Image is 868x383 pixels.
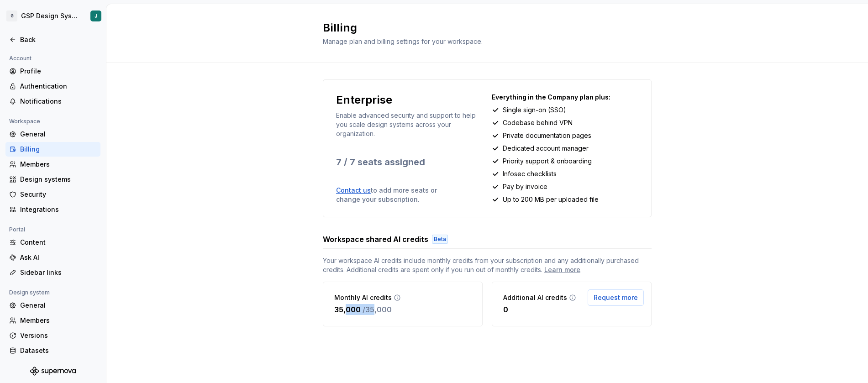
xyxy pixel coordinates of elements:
a: Documentation [5,358,100,373]
p: Dedicated account manager [503,144,589,153]
span: Manage plan and billing settings for your workspace. [323,37,483,45]
a: Learn more [544,265,580,274]
span: Request more [594,293,638,302]
p: Monthly AI credits [334,293,392,302]
a: Sidebar links [5,265,100,280]
a: Contact us [336,186,371,194]
a: Versions [5,328,100,343]
a: Back [5,32,100,47]
p: Codebase behind VPN [503,118,573,127]
div: Integrations [20,205,97,214]
div: General [20,130,97,139]
p: Infosec checklists [503,169,557,178]
div: Design system [5,287,53,298]
h2: Billing [323,21,641,35]
div: General [20,301,97,310]
a: General [5,127,100,142]
div: Sidebar links [20,268,97,277]
div: Profile [20,67,97,76]
p: Enable advanced security and support to help you scale design systems across your organization. [336,111,483,138]
div: Versions [20,331,97,340]
div: Members [20,160,97,169]
a: Authentication [5,79,100,94]
div: Content [20,238,97,247]
p: Additional AI credits [503,293,567,302]
p: 35,000 [334,304,361,315]
a: Datasets [5,343,100,358]
p: Private documentation pages [503,131,591,140]
p: Up to 200 MB per uploaded file [503,195,599,204]
a: Members [5,157,100,172]
a: Design systems [5,172,100,187]
a: General [5,298,100,313]
div: Design systems [20,175,97,184]
a: Security [5,187,100,202]
div: Billing [20,145,97,154]
p: 0 [503,304,508,315]
div: Datasets [20,346,97,355]
div: Account [5,53,35,64]
p: Everything in the Company plan plus: [492,93,638,102]
a: Members [5,313,100,328]
p: 7 / 7 seats assigned [336,156,483,168]
button: Request more [588,289,644,306]
div: Workspace [5,116,44,127]
button: GGSP Design SystemJ [2,6,104,26]
div: Notifications [20,97,97,106]
div: Members [20,316,97,325]
div: Ask AI [20,253,97,262]
svg: Supernova Logo [30,367,76,376]
p: Pay by invoice [503,182,547,191]
div: Portal [5,224,29,235]
div: Security [20,190,97,199]
p: Enterprise [336,93,392,107]
span: Your workspace AI credits include monthly credits from your subscription and any additionally pur... [323,256,652,274]
div: Authentication [20,82,97,91]
a: Billing [5,142,100,157]
div: Beta [432,235,448,244]
p: / 35,000 [363,304,392,315]
a: Ask AI [5,250,100,265]
a: Content [5,235,100,250]
p: Single sign-on (SSO) [503,105,566,115]
div: J [95,12,97,20]
h3: Workspace shared AI credits [323,234,428,245]
a: Profile [5,64,100,79]
a: Notifications [5,94,100,109]
p: to add more seats or change your subscription. [336,186,460,204]
p: Priority support & onboarding [503,157,592,166]
div: Back [20,35,97,44]
div: G [6,10,17,21]
a: Integrations [5,202,100,217]
div: GSP Design System [21,11,79,21]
